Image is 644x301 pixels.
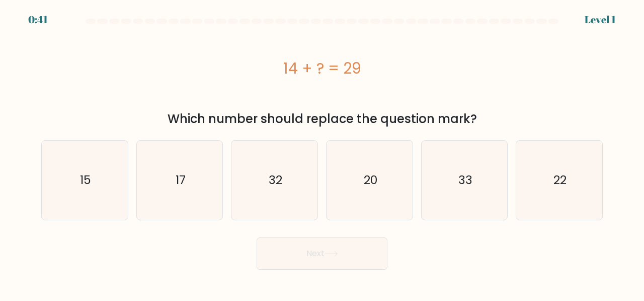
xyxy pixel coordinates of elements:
div: Level 1 [585,12,616,27]
div: Which number should replace the question mark? [47,110,597,128]
text: 32 [269,172,282,189]
div: 0:41 [28,12,48,27]
text: 17 [176,172,186,189]
div: 14 + ? = 29 [41,57,603,80]
button: Next [257,237,387,270]
text: 33 [458,172,472,189]
text: 15 [80,172,91,189]
text: 22 [553,172,567,189]
text: 20 [363,172,377,189]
